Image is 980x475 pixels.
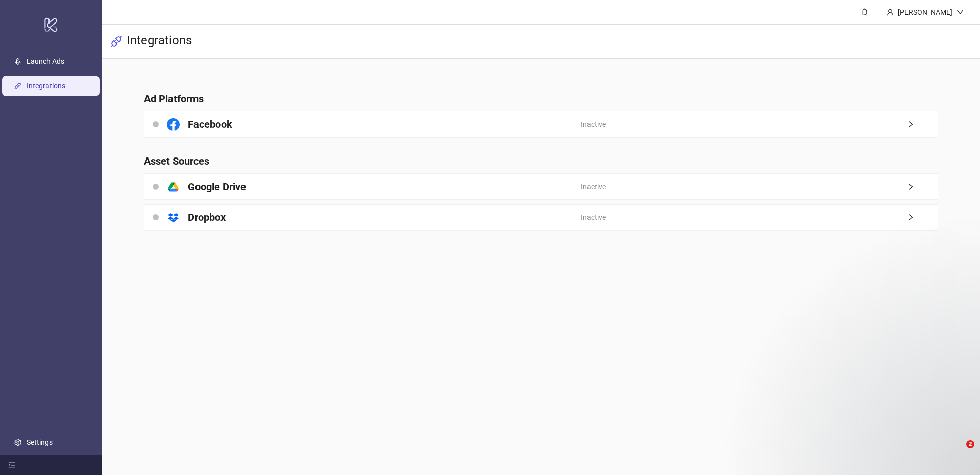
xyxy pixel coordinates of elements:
[110,35,122,48] span: api
[907,214,938,221] span: right
[957,9,964,16] span: down
[907,121,938,128] span: right
[907,183,938,190] span: right
[861,8,868,15] span: bell
[144,204,938,231] a: DropboxInactiveright
[144,111,938,138] a: FacebookInactiveright
[581,119,606,130] span: Inactive
[945,440,970,465] iframe: Intercom live chat
[188,179,246,194] h4: Google Drive
[8,461,15,468] span: menu-fold
[27,57,64,65] a: Launch Ads
[27,82,65,90] a: Integrations
[27,438,53,446] a: Settings
[188,117,232,131] h4: Facebook
[581,181,606,192] span: Inactive
[894,7,957,18] div: [PERSON_NAME]
[144,92,938,106] h4: Ad Platforms
[127,33,192,50] h3: Integrations
[887,9,894,16] span: user
[966,440,974,448] span: 2
[144,173,938,200] a: Google DriveInactiveright
[581,212,606,223] span: Inactive
[188,210,226,224] h4: Dropbox
[144,154,938,168] h4: Asset Sources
